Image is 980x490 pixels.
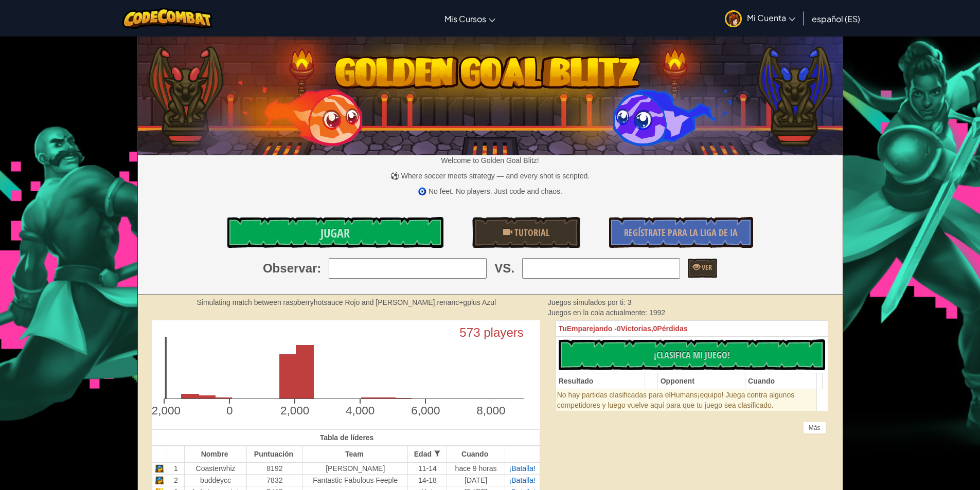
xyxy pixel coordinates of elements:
button: ¡Clasifica Mi Juego! [559,339,826,370]
span: ¡Clasifica Mi Juego! [654,349,730,361]
span: 3 [628,298,632,306]
span: Emparejando - [567,324,617,333]
strong: Simulating match between raspberryhotsauce Rojo and [PERSON_NAME].renanc+gplus Azul [197,298,496,306]
span: 1992 [649,308,665,317]
span: VS. [494,260,514,277]
span: Juegos simulados por ti: [548,298,628,306]
td: 7832 [246,474,303,486]
span: Mis Cursos [444,13,486,24]
td: hace 9 horas [447,462,505,475]
img: CodeCombat logo [122,8,212,29]
text: 2,000 [280,404,309,417]
td: 11-14 [408,462,447,475]
span: Observar [263,260,317,277]
th: Team [303,446,408,462]
a: español (ES) [807,5,865,32]
text: -2,000 [148,404,181,417]
img: Golden Goal [138,32,843,155]
p: Welcome to Golden Goal Blitz! [138,155,843,166]
span: español (ES) [812,13,860,24]
td: buddeycc [185,474,246,486]
text: 8,000 [476,404,505,417]
text: 0 [226,404,233,417]
th: 0 0 [556,321,828,337]
p: 🧿 No feet. No players. Just code and chaos. [138,186,843,196]
a: Tutorial [472,217,580,248]
a: Mis Cursos [439,5,501,32]
td: [DATE] [447,474,505,486]
span: Ver [700,262,712,272]
th: Puntuación [246,446,303,462]
th: Cuando [745,373,817,389]
td: 14-18 [408,474,447,486]
span: Regístrate para la Liga de IA [624,226,738,239]
p: ⚽ Where soccer meets strategy — and every shot is scripted. [138,171,843,181]
td: 1 [167,462,185,475]
span: : [317,260,321,277]
th: Nombre [185,446,246,462]
a: Regístrate para la Liga de IA [609,217,753,248]
th: Edad [408,446,447,462]
td: 8192 [246,462,303,475]
a: ¡Batalla! [509,464,536,473]
span: Jugar [320,225,350,241]
a: Mi Cuenta [720,2,800,34]
text: 4,000 [346,404,375,417]
th: Resultado [556,373,645,389]
td: Humans [556,389,817,411]
span: Victorias, [621,324,653,333]
span: No hay partidas clasificadas para el [557,391,671,399]
td: 2 [167,474,185,486]
img: avatar [725,10,742,27]
span: Mi Cuenta [747,12,795,23]
span: Pérdidas [657,324,687,333]
span: Tu [559,324,567,333]
th: Opponent [657,373,745,389]
a: ¡Batalla! [509,476,536,484]
span: Juegos en la cola actualmente: [548,308,649,317]
td: Coasterwhiz [185,462,246,475]
text: 573 players [459,325,523,339]
th: Cuando [447,446,505,462]
div: Más [803,422,826,434]
span: Tutorial [512,226,549,239]
td: [PERSON_NAME] [303,462,408,475]
td: Fantastic Fabulous Feeple [303,474,408,486]
span: Tabla de líderes [320,433,374,442]
text: 6,000 [411,404,440,417]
